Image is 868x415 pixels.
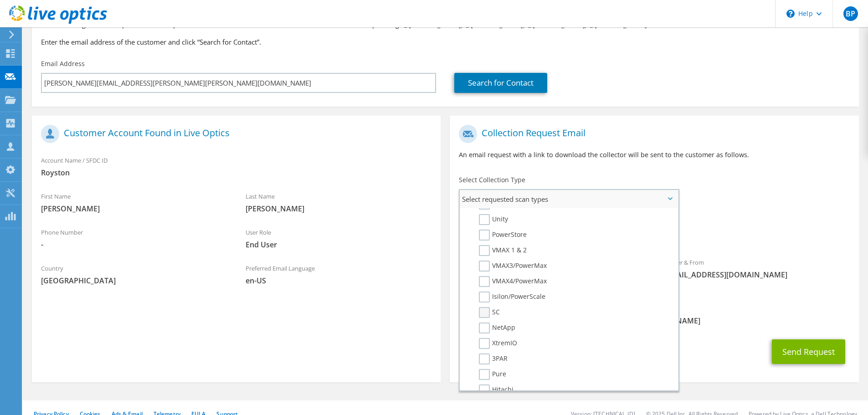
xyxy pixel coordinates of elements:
label: VMAX3/PowerMax [479,261,547,272]
label: Select Collection Type [459,175,525,184]
h1: Collection Request Email [459,125,845,143]
label: Unity [479,214,508,225]
span: Royston [41,168,431,178]
h3: Enter the email address of the customer and click “Search for Contact”. [41,37,850,47]
label: 3PAR [479,354,508,364]
div: First Name [32,187,236,218]
div: Account Name / SFDC ID [32,151,441,182]
label: NetApp [479,323,515,333]
span: BP [843,6,858,21]
span: [PERSON_NAME] [246,204,432,214]
label: Pure [479,369,506,380]
h1: Customer Account Found in Live Optics [41,125,427,143]
span: [GEOGRAPHIC_DATA] [41,276,227,286]
label: Email Address [41,59,85,68]
label: VMAX4/PowerMax [479,276,547,287]
label: SC [479,307,500,318]
div: Preferred Email Language [236,259,441,290]
span: en-US [246,276,432,286]
span: End User [246,240,432,250]
label: PowerStore [479,230,527,241]
span: - [41,240,227,250]
div: Requested Collections [450,212,858,248]
div: CC & Reply To [450,299,858,330]
div: User Role [236,223,441,254]
span: [PERSON_NAME] [41,204,227,214]
svg: \n [786,10,795,18]
div: Country [32,259,236,290]
div: Last Name [236,187,441,218]
div: To [450,253,654,294]
div: Phone Number [32,223,236,254]
p: An email request with a link to download the collector will be sent to the customer as follows. [459,150,849,160]
a: Search for Contact [454,73,547,93]
span: [EMAIL_ADDRESS][DOMAIN_NAME] [663,270,850,280]
label: Isilon/PowerScale [479,292,545,302]
div: Sender & From [654,253,859,284]
label: VMAX 1 & 2 [479,245,527,256]
label: XtremIO [479,338,517,349]
label: Hitachi [479,384,514,395]
button: Send Request [772,339,845,364]
span: Select requested scan types [460,190,678,208]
